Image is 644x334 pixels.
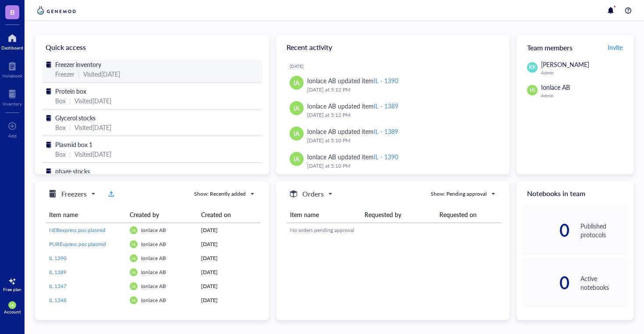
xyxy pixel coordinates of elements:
[126,207,198,223] th: Created by
[3,287,21,292] div: Free plan
[131,228,136,233] span: IA
[290,226,498,234] div: No orders pending approval
[580,221,628,239] div: Published protocols
[55,113,96,122] span: Glycerol stocks
[276,35,510,60] div: Recent activity
[302,189,324,199] h5: Orders
[541,70,628,75] div: Admin
[522,223,570,237] div: 0
[3,101,22,106] div: Inventory
[10,302,14,308] span: IA
[374,102,398,110] div: IL - 1389
[517,181,633,206] div: Notebooks in team
[78,69,80,79] div: |
[49,240,123,248] a: PURExpress pos plasmid
[307,76,398,85] div: Ionlace AB updated item
[374,76,398,85] div: IL - 1390
[517,35,633,60] div: Team members
[141,296,166,304] span: Ionlace AB
[131,270,136,275] span: IA
[541,93,628,98] div: Admin
[49,226,106,234] span: NEBexpress pos plasmid
[141,282,166,290] span: Ionlace AB
[49,226,123,234] a: NEBexpress pos plasmid
[141,226,166,234] span: Ionlace AB
[283,148,503,174] a: IAIonlace AB updated itemIL - 1390[DATE] at 5:10 PM
[49,254,123,262] a: IL 1390
[69,96,71,105] div: |
[141,240,166,248] span: Ionlace AB
[522,276,570,290] div: 0
[201,226,257,234] div: [DATE]
[55,123,66,132] div: Box
[49,282,123,290] a: IL 1347
[61,189,87,199] h5: Freezers
[541,60,589,69] span: [PERSON_NAME]
[530,86,535,94] span: IA
[49,282,67,290] span: IL 1347
[55,87,86,95] span: Protein box
[608,43,623,52] span: Invite
[69,123,71,132] div: |
[294,154,300,164] span: IA
[141,254,166,262] span: Ionlace AB
[290,63,503,69] div: [DATE]
[374,127,398,136] div: IL - 1389
[55,167,90,176] span: phage stocks
[2,73,22,78] div: Notebook
[307,85,496,94] div: [DATE] at 5:12 PM
[294,78,300,88] span: IA
[541,83,570,91] span: Ionlace AB
[1,45,23,50] div: Dashboard
[141,268,166,276] span: Ionlace AB
[201,268,257,276] div: [DATE]
[374,152,398,161] div: IL - 1390
[307,152,398,162] div: Ionlace AB updated item
[131,298,136,303] span: IA
[283,123,503,148] a: IAIonlace AB updated itemIL - 1389[DATE] at 5:10 PM
[307,127,398,136] div: Ionlace AB updated item
[201,296,257,304] div: [DATE]
[1,31,23,50] a: Dashboard
[294,129,300,138] span: IA
[580,274,628,292] div: Active notebooks
[201,254,257,262] div: [DATE]
[131,242,136,247] span: IA
[35,5,78,16] img: genemod-logo
[74,149,111,159] div: Visited [DATE]
[49,296,67,304] span: IL 1348
[74,96,111,105] div: Visited [DATE]
[49,268,67,276] span: IL 1389
[55,149,66,159] div: Box
[10,7,15,18] span: B
[607,40,623,54] button: Invite
[198,207,261,223] th: Created on
[49,268,123,276] a: IL 1389
[529,63,536,71] span: KK
[361,207,436,223] th: Requested by
[83,69,120,79] div: Visited [DATE]
[131,256,136,261] span: IA
[283,98,503,123] a: IAIonlace AB updated itemIL - 1389[DATE] at 5:12 PM
[201,282,257,290] div: [DATE]
[4,309,21,314] div: Account
[55,96,66,105] div: Box
[55,140,92,149] span: Plasmid box 1
[35,35,269,60] div: Quick access
[194,190,246,198] div: Show: Recently added
[201,240,257,248] div: [DATE]
[131,284,136,289] span: IA
[294,103,300,113] span: IA
[55,60,101,69] span: Freezer inventory
[307,136,496,145] div: [DATE] at 5:10 PM
[3,87,22,106] a: Inventory
[69,149,71,159] div: |
[283,72,503,98] a: IAIonlace AB updated itemIL - 1390[DATE] at 5:12 PM
[307,101,398,111] div: Ionlace AB updated item
[8,133,17,138] div: Add
[55,69,74,79] div: Freezer
[2,59,22,78] a: Notebook
[74,123,111,132] div: Visited [DATE]
[49,296,123,304] a: IL 1348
